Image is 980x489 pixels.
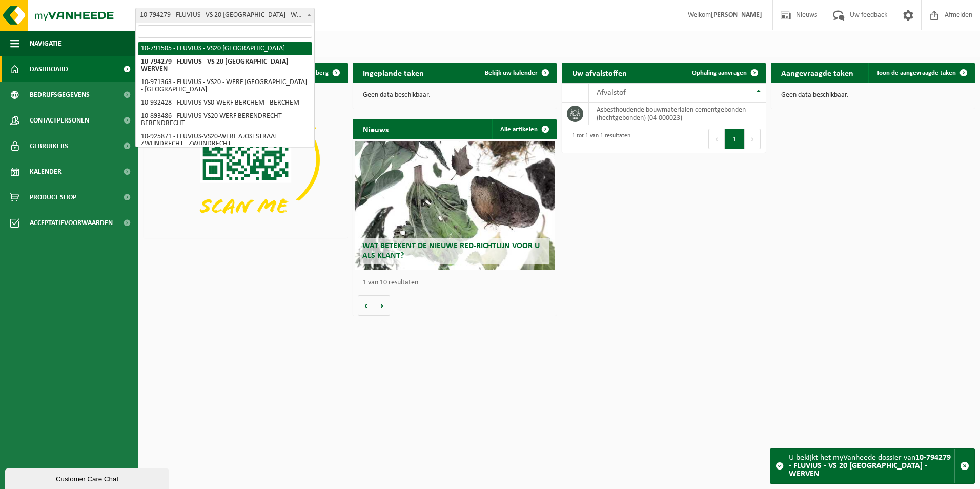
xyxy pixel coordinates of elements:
span: Bedrijfsgegevens [30,82,90,108]
div: 1 tot 1 van 1 resultaten [567,128,630,150]
a: Bekijk uw kalender [477,63,556,83]
span: Verberg [306,70,329,76]
button: Vorige [358,295,374,316]
strong: [PERSON_NAME] [711,11,762,19]
span: Ophaling aanvragen [692,70,747,76]
span: Kalender [30,159,62,185]
span: Wat betekent de nieuwe RED-richtlijn voor u als klant? [362,242,540,260]
li: 10-971363 - FLUVIUS - VS20 - WERF [GEOGRAPHIC_DATA] - [GEOGRAPHIC_DATA] [138,76,312,96]
a: Wat betekent de nieuwe RED-richtlijn voor u als klant? [355,141,555,270]
span: Bekijk uw kalender [485,70,538,76]
span: 10-794279 - FLUVIUS - VS 20 ANTWERPEN - WERVEN [136,8,314,23]
h2: Uw afvalstoffen [562,63,637,83]
button: Previous [708,129,725,149]
li: 10-893486 - FLUVIUS-VS20 WERF BERENDRECHT - BERENDRECHT [138,110,312,130]
img: Download de VHEPlus App [144,83,348,236]
span: 10-794279 - FLUVIUS - VS 20 ANTWERPEN - WERVEN [135,8,315,23]
li: 10-925871 - FLUVIUS-VS20-WERF A.OSTSTRAAT ZWIJNDRECHT - ZWIJNDRECHT [138,130,312,151]
li: 10-791505 - FLUVIUS - VS20 [GEOGRAPHIC_DATA] [138,42,312,55]
a: Alle artikelen [492,119,556,139]
span: Navigatie [30,31,62,56]
li: 10-932428 - FLUVIUS-VS0-WERF BERCHEM - BERCHEM [138,96,312,110]
span: Gebruikers [30,133,68,159]
span: Acceptatievoorwaarden [30,210,113,236]
p: Geen data beschikbaar. [781,92,965,99]
span: Dashboard [30,56,68,82]
button: 1 [725,129,745,149]
span: Toon de aangevraagde taken [876,70,956,76]
span: Contactpersonen [30,108,89,133]
button: Volgende [374,295,390,316]
span: Afvalstof [597,89,626,97]
button: Next [745,129,761,149]
strong: 10-794279 - FLUVIUS - VS 20 [GEOGRAPHIC_DATA] - WERVEN [789,454,951,478]
h2: Ingeplande taken [353,63,434,83]
span: Product Shop [30,185,76,210]
iframe: chat widget [5,466,171,489]
h2: Aangevraagde taken [771,63,864,83]
p: 1 van 10 resultaten [363,279,552,287]
li: 10-794279 - FLUVIUS - VS 20 [GEOGRAPHIC_DATA] - WERVEN [138,55,312,76]
a: Ophaling aanvragen [684,63,765,83]
h2: Nieuws [353,119,399,139]
td: asbesthoudende bouwmaterialen cementgebonden (hechtgebonden) (04-000023) [589,103,766,125]
button: Verberg [298,63,346,83]
a: Toon de aangevraagde taken [868,63,974,83]
div: U bekijkt het myVanheede dossier van [789,449,954,483]
p: Geen data beschikbaar. [363,92,546,99]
